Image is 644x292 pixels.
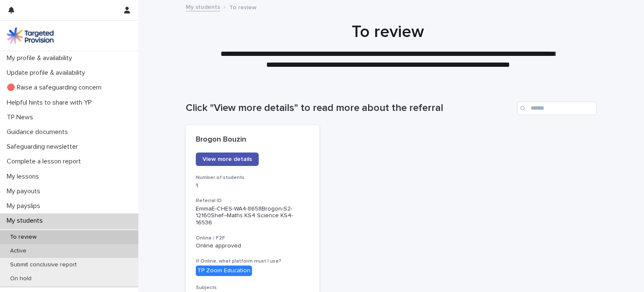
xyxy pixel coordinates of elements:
p: My students [3,217,49,225]
img: M5nRWzHhSzIhMunXDL62 [7,27,54,44]
p: Guidance documents [3,128,75,136]
p: On hold [3,275,38,282]
p: Submit conclusive report [3,261,83,268]
input: Search [517,102,597,115]
p: 1 [196,182,309,189]
a: View more details [196,153,259,166]
p: My payslips [3,202,47,210]
h1: To review [182,22,593,42]
p: Brogon Bouzin [196,135,309,145]
p: Safeguarding newsletter [3,143,85,151]
p: TP News [3,113,40,121]
p: My profile & availability [3,54,79,62]
p: To review [229,2,257,11]
div: TP Zoom Education [196,266,252,276]
p: EmmaE-CHES-WA4-8658Brogon-S2-12160Shef--Maths KS4 Science KS4-16536 [196,205,309,226]
h3: Online / F2F [196,235,309,242]
span: View more details [203,156,252,162]
p: Online approved [196,242,309,250]
p: My payouts [3,187,47,195]
p: Active [3,247,33,255]
h3: Number of students [196,174,309,181]
p: Update profile & availability [3,69,92,77]
p: My lessons [3,173,46,181]
p: Complete a lesson report [3,158,88,166]
h3: If Online, what platform must I use? [196,258,309,265]
h1: Click "View more details" to read more about the referral [186,102,514,114]
h3: Referral ID [196,197,309,204]
p: To review [3,234,43,241]
p: 🔴 Raise a safeguarding concern [3,84,108,92]
a: My students [186,2,220,11]
p: Helpful hints to share with YP [3,99,99,107]
h3: Subjects [196,284,309,291]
